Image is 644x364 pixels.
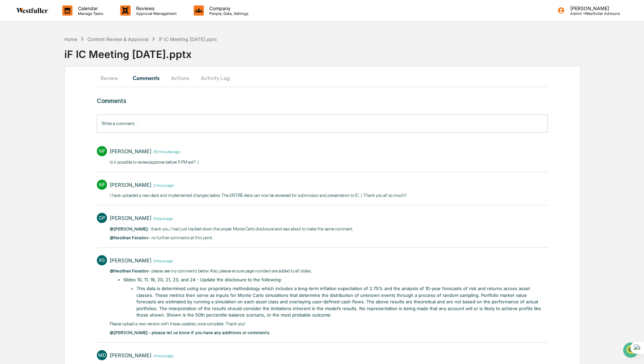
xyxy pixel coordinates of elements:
span: @Neslihan Feradov [110,268,148,274]
p: I have uploaded a new deck and implemented changes below. The ENTIRE deck can now be reviewed for... [110,192,406,199]
button: Actions [165,70,195,86]
div: Content Review & Approval [87,36,148,42]
div: [PERSON_NAME] [110,148,151,155]
div: [PERSON_NAME] [110,215,151,221]
button: Review [97,70,127,86]
div: [PERSON_NAME] [110,182,151,188]
img: logo [16,8,49,13]
button: Activity Log [195,70,235,86]
time: Thursday, September 4, 2025 at 10:38:58 AM PDT [151,182,174,188]
a: 🔎Data Lookup [4,96,45,108]
div: 🖐️ [7,86,12,92]
a: 🗄️Attestations [46,83,87,95]
span: Data Lookup [14,98,43,105]
p: ​ - please see my comments below. Also, please ensure page numbers are added to all slides. [110,268,548,275]
p: Manage Tasks [72,11,107,16]
div: Home [64,36,77,42]
div: iF IC Meeting [DATE].pptx [159,36,217,42]
p: [PERSON_NAME] [565,5,620,11]
time: Thursday, September 4, 2025 at 9:21:05 AM PDT [151,352,173,358]
div: We're available if you need us! [23,59,86,64]
time: Thursday, September 4, 2025 at 9:49:23 AM PDT [151,215,173,221]
p: - no further comments at this point.​ [110,235,353,241]
iframe: Open customer support [622,342,641,360]
div: RS [97,255,107,265]
p: Reviews [131,5,180,11]
div: [PERSON_NAME] [110,257,151,264]
p: Admin • Westfuller Advisors [565,11,620,16]
h3: Comments [97,97,548,104]
p: How can we help? [7,14,123,25]
p: Is it possible to review/approve before 5 PM est? :) ​ [110,159,200,166]
span: @[PERSON_NAME] [110,226,148,231]
div: 🗄️ [49,86,55,92]
span: @Neslihan Feradov [110,235,148,240]
p: Company [204,5,252,11]
div: DP [97,213,107,223]
li: Slides 10, 11, 18, 20, 21, 23, and 24 - Update the disclosure to the following: [123,277,548,319]
div: MD [97,350,107,360]
button: Comments [127,70,165,86]
time: Thursday, September 4, 2025 at 9:40:49 AM PDT [151,258,173,263]
span: @[PERSON_NAME] - please let us know if you have any additions or comments. [110,330,271,335]
time: Thursday, September 4, 2025 at 12:26:46 PM PDT [151,148,180,154]
div: iF IC Meeting [DATE].pptx [64,43,644,60]
button: Start new chat [115,54,123,62]
div: 🔎 [7,99,12,104]
a: Powered byPylon [48,115,82,120]
div: [PERSON_NAME] [110,352,151,359]
span: Attestations [56,85,84,92]
p: - thank you, I had just tracked down the proper Monte Carlo disclosure and was about to make the ... [110,226,353,232]
span: Pylon [67,115,82,120]
div: NF [97,146,107,156]
p: Calendar [72,5,107,11]
div: Start new chat [23,52,111,59]
a: 🖐️Preclearance [4,83,46,95]
p: Approval Management [131,11,180,16]
div: NF [97,180,107,190]
img: 1746055101610-c473b297-6a78-478c-a979-82029cc54cd1 [7,52,19,64]
div: secondary tabs example [97,70,548,86]
li: This data is determined using our proprietary methodology which includes a long-term inflation ex... [136,285,548,319]
p: Please upload a new version with these updates, once complete. Thank you! [110,321,548,327]
p: People, Data, Settings [204,11,252,16]
span: Preclearance [14,85,44,92]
